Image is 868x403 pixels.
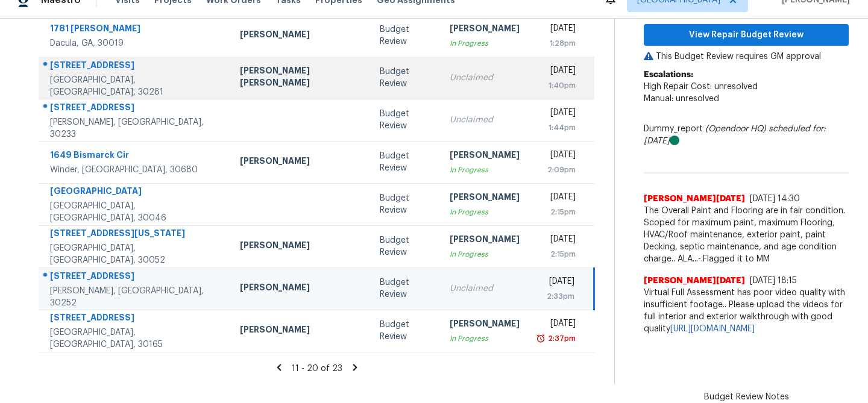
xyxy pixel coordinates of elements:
[539,164,576,176] div: 2:09pm
[240,155,360,170] div: [PERSON_NAME]
[450,72,520,84] div: Unclaimed
[539,290,575,302] div: 2:33pm
[50,59,221,74] div: [STREET_ADDRESS]
[50,22,221,37] div: 1781 [PERSON_NAME]
[292,364,342,373] span: 11 - 20 of 23
[450,37,520,49] div: In Progress
[450,317,520,333] div: [PERSON_NAME]
[240,323,360,339] div: [PERSON_NAME]
[50,311,221,326] div: [STREET_ADDRESS]
[240,239,360,254] div: [PERSON_NAME]
[536,333,546,345] img: Overdue Alarm Icon
[450,333,520,345] div: In Progress
[644,287,849,335] span: Virtual Full Assessment has poor video quality with insufficient footage.. Please upload the vide...
[539,317,576,333] div: [DATE]
[50,270,221,285] div: [STREET_ADDRESS]
[539,64,576,80] div: [DATE]
[380,192,430,216] div: Budget Review
[539,191,576,206] div: [DATE]
[240,28,360,43] div: [PERSON_NAME]
[450,233,520,248] div: [PERSON_NAME]
[546,333,576,345] div: 2:37pm
[644,51,849,63] p: This Budget Review requires GM approval
[50,74,221,98] div: [GEOGRAPHIC_DATA], [GEOGRAPHIC_DATA], 30281
[539,80,576,92] div: 1:40pm
[50,185,221,200] div: [GEOGRAPHIC_DATA]
[750,276,797,285] span: [DATE] 18:15
[50,149,221,164] div: 1649 Bismarck Cir
[50,242,221,266] div: [GEOGRAPHIC_DATA], [GEOGRAPHIC_DATA], 30052
[380,319,430,343] div: Budget Review
[644,70,693,79] b: Escalations:
[240,281,360,296] div: [PERSON_NAME]
[750,195,800,203] span: [DATE] 14:30
[644,24,849,46] button: View Repair Budget Review
[653,28,839,43] span: View Repair Budget Review
[50,285,221,309] div: [PERSON_NAME], [GEOGRAPHIC_DATA], 30252
[705,125,766,133] i: (Opendoor HQ)
[644,123,849,147] div: Dummy_report
[240,64,360,92] div: [PERSON_NAME] [PERSON_NAME]
[50,200,221,224] div: [GEOGRAPHIC_DATA], [GEOGRAPHIC_DATA], 30046
[539,275,575,290] div: [DATE]
[380,150,430,174] div: Budget Review
[670,325,755,333] a: [URL][DOMAIN_NAME]
[539,37,576,49] div: 1:28pm
[450,248,520,260] div: In Progress
[450,191,520,206] div: [PERSON_NAME]
[539,233,576,248] div: [DATE]
[50,227,221,242] div: [STREET_ADDRESS][US_STATE]
[50,164,221,176] div: Winder, [GEOGRAPHIC_DATA], 30680
[380,276,430,301] div: Budget Review
[539,206,576,218] div: 2:15pm
[644,95,719,103] span: Manual: unresolved
[380,234,430,258] div: Budget Review
[450,283,520,295] div: Unclaimed
[450,22,520,37] div: [PERSON_NAME]
[539,107,576,122] div: [DATE]
[644,205,849,265] span: The Overall Paint and Flooring are in fair condition. Scoped for maximum paint, maximum Flooring,...
[539,122,576,134] div: 1:44pm
[380,108,430,132] div: Budget Review
[380,66,430,90] div: Budget Review
[644,83,758,91] span: High Repair Cost: unresolved
[50,116,221,140] div: [PERSON_NAME], [GEOGRAPHIC_DATA], 30233
[50,101,221,116] div: [STREET_ADDRESS]
[539,22,576,37] div: [DATE]
[539,248,576,260] div: 2:15pm
[450,164,520,176] div: In Progress
[380,23,430,48] div: Budget Review
[450,114,520,126] div: Unclaimed
[50,37,221,49] div: Dacula, GA, 30019
[450,149,520,164] div: [PERSON_NAME]
[644,275,745,287] span: [PERSON_NAME][DATE]
[450,206,520,218] div: In Progress
[539,149,576,164] div: [DATE]
[50,326,221,351] div: [GEOGRAPHIC_DATA], [GEOGRAPHIC_DATA], 30165
[644,193,745,205] span: [PERSON_NAME][DATE]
